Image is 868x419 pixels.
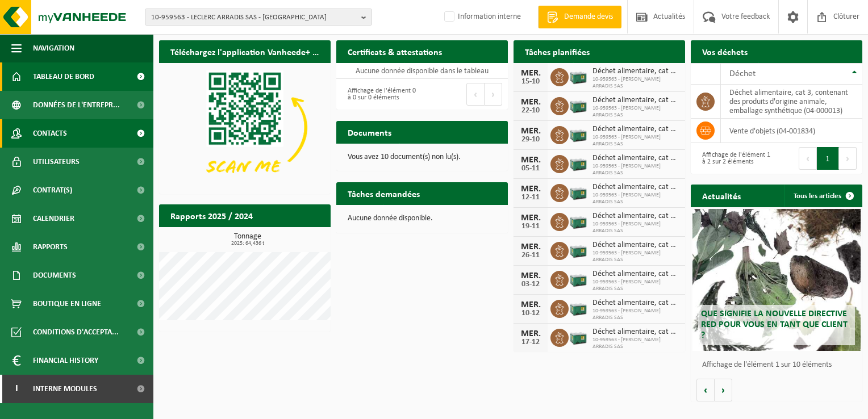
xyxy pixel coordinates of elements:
[817,147,839,170] button: 1
[702,361,857,369] p: Affichage de l'élément 1 sur 10 éléments
[159,40,331,62] h2: Téléchargez l'application Vanheede+ maintenant!
[592,221,679,234] span: 10-959563 - [PERSON_NAME] ARRADIS SAS
[569,153,588,173] img: PB-LB-0680-HPE-GN-01
[33,375,97,403] span: Interne modules
[466,83,485,106] button: Previous
[784,185,861,207] a: Tous les articles
[569,182,588,202] img: PB-LB-0680-HPE-GN-01
[159,63,331,192] img: Download de VHEPlus App
[33,290,101,318] span: Boutique en ligne
[336,121,403,143] h2: Documents
[592,308,679,321] span: 10-959563 - [PERSON_NAME] ARRADIS SAS
[519,271,542,280] div: MER.
[569,124,588,144] img: PB-LB-0680-HPE-GN-01
[519,107,542,115] div: 22-10
[33,119,67,148] span: Contacts
[592,76,679,90] span: 10-959563 - [PERSON_NAME] ARRADIS SAS
[33,318,119,346] span: Conditions d'accepta...
[592,125,679,134] span: Déchet alimentaire, cat 3, contenant des produits d'origine animale, emballage s...
[721,85,862,119] td: déchet alimentaire, cat 3, contenant des produits d'origine animale, emballage synthétique (04-00...
[592,212,679,221] span: Déchet alimentaire, cat 3, contenant des produits d'origine animale, emballage s...
[151,9,357,26] span: 10-959563 - LECLERC ARRADIS SAS - [GEOGRAPHIC_DATA]
[33,261,76,290] span: Documents
[569,211,588,231] img: PB-LB-0680-HPE-GN-01
[519,136,542,144] div: 29-10
[33,176,72,204] span: Contrat(s)
[592,299,679,308] span: Déchet alimentaire, cat 3, contenant des produits d'origine animale, emballage s...
[569,327,588,346] img: PB-LB-0680-HPE-GN-01
[519,78,542,86] div: 15-10
[729,69,756,78] span: Déchet
[569,66,588,86] img: PB-LB-0680-HPE-GN-01
[569,269,588,288] img: PB-LB-0680-HPE-GN-01
[519,127,542,136] div: MER.
[33,62,94,91] span: Tableau de bord
[33,91,120,119] span: Données de l'entrepr...
[519,98,542,107] div: MER.
[33,346,98,375] span: Financial History
[592,96,679,105] span: Déchet alimentaire, cat 3, contenant des produits d'origine animale, emballage s...
[691,185,752,207] h2: Actualités
[592,250,679,263] span: 10-959563 - [PERSON_NAME] ARRADIS SAS
[569,240,588,259] img: PB-LB-0680-HPE-GN-01
[592,270,679,279] span: Déchet alimentaire, cat 3, contenant des produits d'origine animale, emballage s...
[442,9,521,26] label: Information interne
[514,40,601,62] h2: Tâches planifiées
[592,105,679,119] span: 10-959563 - [PERSON_NAME] ARRADIS SAS
[592,183,679,192] span: Déchet alimentaire, cat 3, contenant des produits d'origine animale, emballage s...
[33,34,74,62] span: Navigation
[348,153,496,161] p: Vous avez 10 document(s) non lu(s).
[799,147,817,170] button: Previous
[569,95,588,115] img: PB-LB-0680-HPE-GN-01
[592,192,679,206] span: 10-959563 - [PERSON_NAME] ARRADIS SAS
[592,134,679,148] span: 10-959563 - [PERSON_NAME] ARRADIS SAS
[592,328,679,337] span: Déchet alimentaire, cat 3, contenant des produits d'origine animale, emballage s...
[701,309,848,340] span: Que signifie la nouvelle directive RED pour vous en tant que client ?
[145,9,372,26] button: 10-959563 - LECLERC ARRADIS SAS - [GEOGRAPHIC_DATA]
[165,241,331,246] span: 2025: 64,436 t
[519,242,542,252] div: MER.
[538,6,621,28] a: Demande devis
[721,119,862,143] td: vente d'objets (04-001834)
[348,215,496,223] p: Aucune donnée disponible.
[592,154,679,163] span: Déchet alimentaire, cat 3, contenant des produits d'origine animale, emballage s...
[33,204,74,233] span: Calendrier
[519,165,542,173] div: 05-11
[336,182,431,204] h2: Tâches demandées
[485,83,502,106] button: Next
[33,148,80,176] span: Utilisateurs
[561,11,616,23] span: Demande devis
[592,163,679,177] span: 10-959563 - [PERSON_NAME] ARRADIS SAS
[336,40,453,62] h2: Certificats & attestations
[839,147,857,170] button: Next
[696,379,715,401] button: Vorige
[11,375,22,403] span: I
[519,194,542,202] div: 12-11
[592,67,679,76] span: Déchet alimentaire, cat 3, contenant des produits d'origine animale, emballage s...
[159,204,264,227] h2: Rapports 2025 / 2024
[336,63,508,79] td: Aucune donnée disponible dans le tableau
[519,252,542,259] div: 26-11
[519,223,542,231] div: 19-11
[592,337,679,350] span: 10-959563 - [PERSON_NAME] ARRADIS SAS
[519,338,542,346] div: 17-12
[715,379,732,401] button: Volgende
[519,309,542,317] div: 10-12
[519,300,542,309] div: MER.
[519,280,542,288] div: 03-12
[519,156,542,165] div: MER.
[592,241,679,250] span: Déchet alimentaire, cat 3, contenant des produits d'origine animale, emballage s...
[519,185,542,194] div: MER.
[692,209,861,351] a: Que signifie la nouvelle directive RED pour vous en tant que client ?
[691,40,759,62] h2: Vos déchets
[592,279,679,292] span: 10-959563 - [PERSON_NAME] ARRADIS SAS
[696,146,771,171] div: Affichage de l'élément 1 à 2 sur 2 éléments
[519,329,542,338] div: MER.
[519,69,542,78] div: MER.
[519,213,542,223] div: MER.
[342,82,416,107] div: Affichage de l'élément 0 à 0 sur 0 éléments
[232,227,329,249] a: Consulter les rapports
[33,233,68,261] span: Rapports
[569,298,588,317] img: PB-LB-0680-HPE-GN-01
[165,233,331,246] h3: Tonnage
